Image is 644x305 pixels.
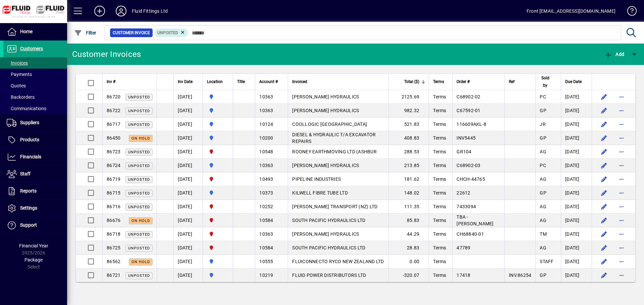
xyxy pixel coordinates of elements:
td: [DATE] [561,255,592,269]
span: Reports [20,188,37,194]
span: FLUICONNECTO RYCO NEW ZEALAND LTD [292,259,384,264]
td: [DATE] [173,172,203,186]
span: 86717 [107,122,120,127]
span: Add [604,52,624,57]
td: [DATE] [173,145,203,159]
span: AUCKLAND [207,134,229,142]
a: Knowledge Base [622,1,636,23]
span: Home [20,29,33,34]
span: Ref [509,78,515,85]
span: Terms [433,135,446,141]
button: Edit [599,91,609,102]
button: More options [616,91,627,102]
span: STAFF [540,259,553,264]
button: Filter [72,27,98,39]
a: Reports [3,183,67,200]
span: Backorders [7,94,35,100]
span: 47789 [457,245,470,250]
span: 86720 [107,94,120,99]
div: Sold by [540,74,557,89]
span: Order # [457,78,470,85]
td: [DATE] [173,214,203,227]
span: Communications [7,106,46,111]
td: 213.85 [388,159,429,172]
div: Front [EMAIL_ADDRESS][DOMAIN_NAME] [527,6,615,16]
span: 10219 [259,273,273,278]
span: Unposted [128,164,150,168]
span: 10124 [259,122,273,127]
span: Products [20,137,39,142]
span: Unposted [128,123,150,127]
span: Total ($) [404,78,419,85]
span: Invoices [7,60,28,66]
span: Terms [433,176,446,182]
span: FLUID FITTINGS CHRISTCHURCH [207,230,229,238]
td: [DATE] [561,186,592,200]
td: [DATE] [561,104,592,118]
span: AG [540,176,546,182]
span: 86715 [107,190,120,196]
div: Title [237,78,251,85]
span: 22612 [457,190,470,196]
span: Customers [20,46,43,51]
span: 86725 [107,245,120,250]
button: Edit [599,187,609,198]
div: Invoiced [292,78,384,85]
a: Backorders [3,91,67,103]
span: CH68840-01 [457,231,484,237]
button: Edit [599,146,609,157]
button: More options [616,160,627,171]
span: 10200 [259,135,273,141]
td: [DATE] [561,172,592,186]
span: Unposted [128,109,150,113]
td: [DATE] [173,241,203,255]
td: [DATE] [561,118,592,131]
span: Unposted [128,177,150,182]
div: Fluid Fittings Ltd [132,6,168,16]
span: Unposted [128,95,150,99]
span: CHCH-44765 [457,176,485,182]
span: FLUID FITTINGS CHRISTCHURCH [207,203,229,210]
span: AG [540,149,546,154]
td: [DATE] [561,214,592,227]
span: AUCKLAND [207,272,229,279]
span: 86722 [107,108,120,113]
a: Products [3,132,67,148]
a: Settings [3,200,67,217]
td: [DATE] [173,159,203,172]
span: 10363 [259,108,273,113]
td: [DATE] [561,227,592,241]
span: Terms [433,259,446,264]
a: Quotes [3,80,67,91]
span: Financials [20,154,41,159]
span: Unposted [128,150,150,154]
span: 116609AKL-8 [457,122,486,127]
td: 44.29 [388,227,429,241]
span: GP [540,273,546,278]
span: INV.86254 [509,273,531,278]
span: 10373 [259,190,273,196]
span: AUCKLAND [207,121,229,128]
button: More options [616,187,627,198]
span: On hold [131,260,150,264]
td: 28.83 [388,241,429,255]
span: 10363 [259,94,273,99]
button: More options [616,270,627,281]
button: Edit [599,105,609,116]
span: AUCKLAND [207,107,229,114]
span: 86676 [107,218,120,223]
td: 408.83 [388,131,429,145]
span: [PERSON_NAME] HYDRAULICS [292,94,359,99]
span: 17418 [457,273,470,278]
span: FLUID FITTINGS CHRISTCHURCH [207,175,229,183]
span: Terms [433,273,446,278]
span: AUCKLAND [207,162,229,169]
button: More options [616,242,627,253]
span: Unposted [128,274,150,278]
mat-chip: Customer Invoice Status: Unposted [155,28,189,37]
a: Home [3,23,67,40]
td: [DATE] [561,241,592,255]
span: 10363 [259,163,273,168]
button: Edit [599,229,609,239]
span: Staff [20,171,31,176]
